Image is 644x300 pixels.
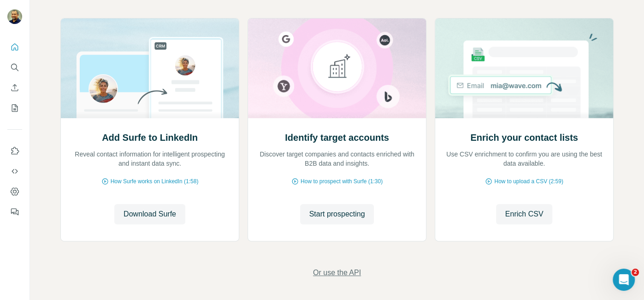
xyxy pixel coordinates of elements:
[7,59,22,76] button: Search
[114,204,185,224] button: Download Surfe
[248,18,426,118] img: Identify target accounts
[494,177,563,186] span: How to upload a CSV (2:59)
[102,131,198,144] h2: Add Surfe to LinkedIn
[444,150,604,168] p: Use CSV enrichment to confirm you are using the best data available.
[111,177,199,186] span: How Surfe works on LinkedIn (1:58)
[435,18,614,118] img: Enrich your contact lists
[313,267,361,278] button: Or use the API
[309,209,365,220] span: Start prospecting
[7,143,22,159] button: Use Surfe on LinkedIn
[7,163,22,180] button: Use Surfe API
[505,209,544,220] span: Enrich CSV
[257,150,417,168] p: Discover target companies and contacts enriched with B2B data and insights.
[7,100,22,116] button: My lists
[285,131,389,144] h2: Identify target accounts
[7,39,22,55] button: Quick start
[7,9,22,24] img: Avatar
[7,204,22,220] button: Feedback
[70,150,230,168] p: Reveal contact information for intelligent prospecting and instant data sync.
[7,79,22,96] button: Enrich CSV
[632,269,639,276] span: 2
[496,204,553,224] button: Enrich CSV
[613,269,635,291] iframe: Intercom live chat
[7,183,22,200] button: Dashboard
[470,131,578,144] h2: Enrich your contact lists
[301,177,383,186] span: How to prospect with Surfe (1:30)
[300,204,374,224] button: Start prospecting
[60,18,239,118] img: Add Surfe to LinkedIn
[124,209,176,220] span: Download Surfe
